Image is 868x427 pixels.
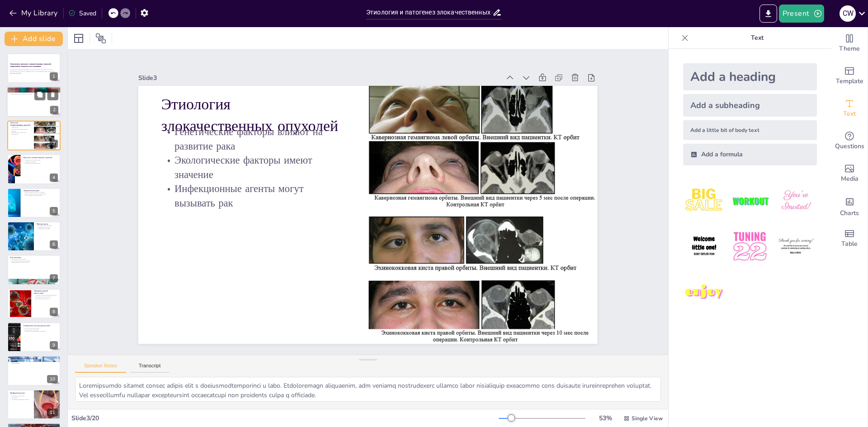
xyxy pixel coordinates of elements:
[23,194,58,196] p: Анализ данных для профилактики
[7,53,61,83] div: https://cdn.sendsteps.com/images/logo/sendsteps_logo_white.pnghttps://cdn.sendsteps.com/images/lo...
[683,94,817,117] div: Add a subheading
[23,329,58,331] p: Компьютерная томография
[841,174,859,184] span: Media
[71,31,86,46] div: Layout
[23,189,58,192] p: Эпидемиология рака
[68,9,96,18] div: Saved
[23,163,58,164] p: Подавление генов-супрессоров
[10,399,31,400] p: Регулярные медицинские осмотры
[5,32,63,46] button: Add slide
[840,5,856,22] div: C W
[7,154,61,184] div: https://cdn.sendsteps.com/images/logo/sendsteps_logo_white.pnghttps://cdn.sendsteps.com/images/lo...
[50,174,58,182] div: 4
[7,87,61,117] div: https://cdn.sendsteps.com/images/logo/sendsteps_logo_white.pnghttps://cdn.sendsteps.com/images/lo...
[831,125,868,157] div: Get real-time input from your audience
[729,225,771,267] img: 5.jpeg
[23,160,58,161] p: Изменения в клеточном цикле
[841,239,858,249] span: Table
[759,5,777,23] button: Export to PowerPoint
[23,156,58,159] p: Патогенез злокачественных опухолей
[37,225,58,226] p: Курение как фактор риска
[161,125,345,153] p: Генетические факторы влияют на развитие рака
[7,221,61,251] div: https://cdn.sendsteps.com/images/logo/sendsteps_logo_white.pnghttps://cdn.sendsteps.com/images/lo...
[831,157,868,190] div: Add images, graphics, shapes or video
[7,188,61,218] div: https://cdn.sendsteps.com/images/logo/sendsteps_logo_white.pnghttps://cdn.sendsteps.com/images/lo...
[10,395,31,397] p: Изменение образа жизни
[683,120,817,140] div: Add a little bit of body text
[50,72,58,80] div: 1
[23,331,58,333] p: Молекулярно-генетические исследования
[37,226,58,228] p: Употребление алкоголя
[7,255,61,285] div: 7
[50,140,58,148] div: 3
[10,397,31,399] p: Вакцинация
[34,298,58,300] p: Визуализирующие методы
[775,225,817,267] img: 6.jpeg
[10,362,58,364] p: Иммунотерапия
[10,357,58,360] p: Лечение злокачественных опухолей
[831,190,868,222] div: Add charts and graphs
[10,256,58,259] p: Роль генетики
[10,361,58,362] p: Химиотерапия
[683,180,725,222] img: 1.jpeg
[10,72,58,74] p: Generated with [URL]
[835,141,864,151] span: Questions
[10,262,58,263] p: Индивидуализированные стратегии
[71,414,499,422] div: Slide 3 / 20
[23,161,58,163] p: Активация онкогенов
[839,44,860,54] span: Theme
[683,225,725,267] img: 4.jpeg
[7,121,61,150] div: https://cdn.sendsteps.com/images/logo/sendsteps_logo_white.pnghttps://cdn.sendsteps.com/images/lo...
[10,63,52,68] strong: Этиология и патогенез злокачественных опухолей: современные подходы и исследования
[831,92,868,125] div: Add text boxes
[23,324,58,327] p: Современные методы диагностики
[10,258,58,260] p: Генетические мутации и рак
[75,363,126,373] button: Speaker Notes
[7,6,61,20] button: My Library
[37,228,58,230] p: Неправильное питание
[95,33,106,44] span: Position
[10,128,31,131] p: Экологические факторы имеют значение
[10,122,31,127] p: Этиология злокачественных опухолей
[836,76,863,86] span: Template
[23,327,58,329] p: МРТ как метод диагностики
[840,208,859,218] span: Charts
[130,363,170,373] button: Transcript
[683,63,817,90] div: Add a heading
[34,89,45,100] button: Duplicate Slide
[23,193,58,195] p: Факторы риска влияют на заболеваемость
[831,222,868,255] div: Add a table
[47,375,58,383] div: 10
[632,415,663,422] span: Single View
[50,308,58,316] div: 8
[10,131,31,135] p: Инфекционные агенты могут вызывать рак
[50,207,58,215] div: 5
[9,94,58,95] p: Ранняя диагностика важна для лечения
[50,240,58,249] div: 6
[50,106,58,114] div: 2
[831,27,868,60] div: Change the overall theme
[10,260,58,262] p: Наследственность как фактор риска
[10,424,58,427] p: Роль общественного здоровья
[7,389,61,419] div: 11
[50,341,58,349] div: 9
[775,180,817,222] img: 3.jpeg
[138,74,500,82] div: Slide 3
[779,5,824,23] button: Present
[9,90,58,92] p: Злокачественные опухоли — это новообразования
[47,408,58,417] div: 11
[594,414,616,422] div: 53 %
[10,125,31,128] p: Генетические факторы влияют на развитие рака
[840,5,856,23] button: C W
[7,289,61,319] div: 8
[692,27,822,49] p: Text
[50,274,58,282] div: 7
[161,94,345,136] p: Этиология злокачественных опухолей
[366,6,492,19] input: Insert title
[34,296,58,298] p: Биомаркеры для диагностики
[37,223,58,225] p: Факторы риска
[47,89,58,100] button: Delete Slide
[75,377,661,402] textarea: Loremipsumdo sitamet consec adipis elit s doeiusmodtemporinci u labo. Etdoloremagn aliquaenim, ad...
[729,180,771,222] img: 2.jpeg
[10,69,58,72] p: В данной презентации рассматриваются основные аспекты этиологии и патогенеза злокачественных опух...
